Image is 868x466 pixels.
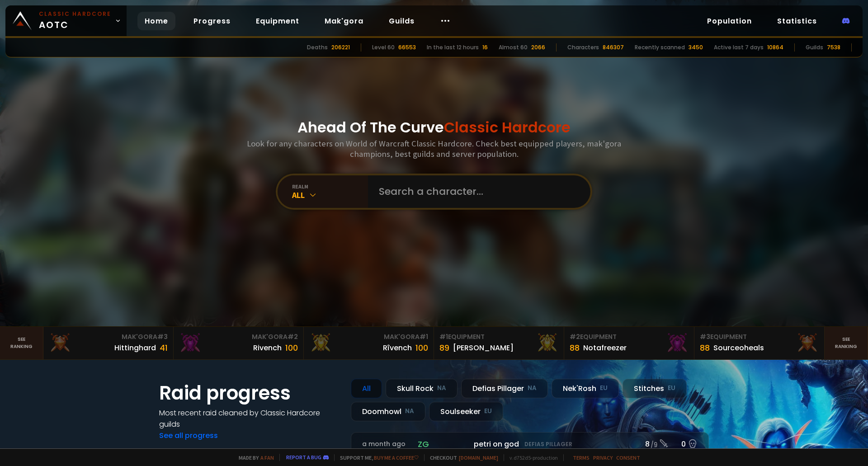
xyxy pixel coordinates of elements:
a: Mak'Gora#3Hittinghard41 [43,327,174,359]
div: Rîvench [383,342,412,353]
a: Report a bug [286,454,321,461]
div: Soulseeker [429,402,503,421]
div: Rivench [253,342,282,353]
div: Level 60 [372,43,395,52]
a: Equipment [249,12,307,30]
div: Deaths [307,43,328,52]
div: 88 [570,342,580,354]
div: Mak'Gora [49,332,168,342]
div: [PERSON_NAME] [453,342,514,353]
a: a fan [260,454,274,461]
a: #2Equipment88Notafreezer [564,327,694,359]
a: Buy me a coffee [374,454,419,461]
div: Active last 7 days [714,43,764,52]
div: 100 [415,342,428,354]
span: # 3 [157,332,168,341]
div: 100 [285,342,298,354]
span: # 3 [700,332,710,341]
a: Privacy [593,454,613,461]
input: Search a character... [373,175,580,208]
div: Hittinghard [114,342,156,353]
span: v. d752d5 - production [504,454,558,461]
small: EU [484,407,492,416]
div: 7538 [827,43,840,52]
div: Defias Pillager [461,379,548,398]
span: # 2 [288,332,298,341]
a: Consent [616,454,640,461]
a: Progress [186,12,238,30]
span: Checkout [424,454,498,461]
a: Population [700,12,759,30]
div: Almost 60 [499,43,528,52]
span: # 1 [420,332,428,341]
div: realm [292,183,368,190]
div: Mak'Gora [179,332,298,342]
small: EU [600,384,608,393]
div: 10864 [767,43,783,52]
a: See all progress [159,430,218,441]
span: # 1 [439,332,448,341]
div: Characters [567,43,599,52]
div: In the last 12 hours [427,43,479,52]
div: Skull Rock [386,379,458,398]
div: 41 [160,342,168,354]
div: 89 [439,342,449,354]
div: Sourceoheals [713,342,764,353]
div: Recently scanned [635,43,685,52]
div: 66553 [398,43,416,52]
h3: Look for any characters on World of Warcraft Classic Hardcore. Check best equipped players, mak'g... [243,138,625,159]
h4: Most recent raid cleaned by Classic Hardcore guilds [159,407,340,430]
div: 206221 [331,43,350,52]
a: Seeranking [825,327,868,359]
span: AOTC [39,10,111,32]
a: [DOMAIN_NAME] [459,454,498,461]
small: Classic Hardcore [39,10,111,18]
small: EU [668,384,675,393]
div: 88 [700,342,710,354]
a: #1Equipment89[PERSON_NAME] [434,327,564,359]
div: Nek'Rosh [552,379,619,398]
div: 3450 [689,43,703,52]
a: Mak'Gora#1Rîvench100 [304,327,434,359]
small: NA [528,384,537,393]
span: Made by [233,454,274,461]
div: Mak'Gora [309,332,428,342]
span: Classic Hardcore [444,117,571,137]
a: Mak'Gora#2Rivench100 [174,327,304,359]
div: All [292,190,368,200]
span: Support me, [334,454,419,461]
a: #3Equipment88Sourceoheals [694,327,825,359]
div: Equipment [439,332,558,342]
div: 2066 [531,43,545,52]
small: NA [405,407,414,416]
div: Equipment [570,332,689,342]
div: Guilds [806,43,823,52]
a: Home [137,12,175,30]
small: NA [437,384,446,393]
a: Statistics [770,12,824,30]
a: Terms [573,454,590,461]
a: Mak'gora [317,12,371,30]
div: Equipment [700,332,819,342]
div: 16 [482,43,488,52]
h1: Ahead Of The Curve [297,117,571,138]
a: Guilds [382,12,422,30]
a: Classic HardcoreAOTC [5,5,127,36]
div: 846307 [603,43,624,52]
div: All [351,379,382,398]
div: Doomhowl [351,402,425,421]
a: a month agozgpetri on godDefias Pillager8 /90 [351,432,709,456]
span: # 2 [570,332,580,341]
div: Notafreezer [583,342,627,353]
h1: Raid progress [159,379,340,407]
div: Stitches [623,379,687,398]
